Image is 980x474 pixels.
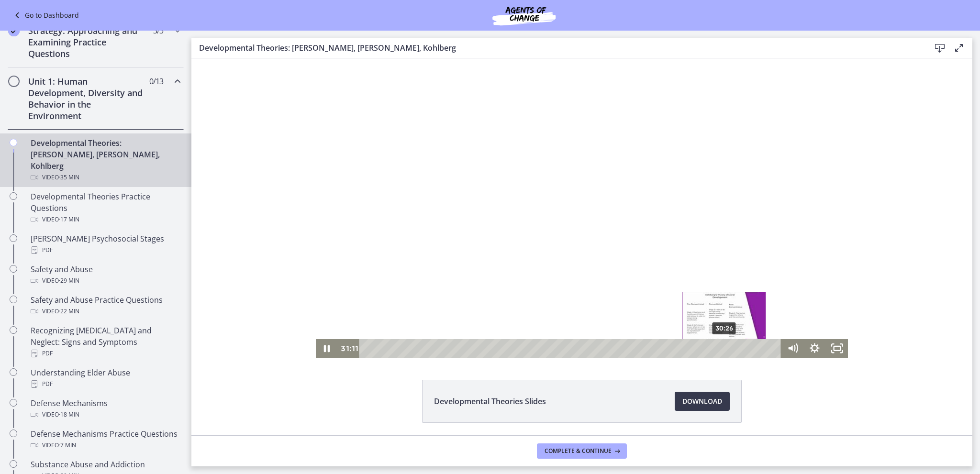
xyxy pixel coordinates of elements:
iframe: Video Lesson [191,58,972,358]
div: Developmental Theories Practice Questions [31,191,180,225]
h2: Unit 1: Human Development, Diversity and Behavior in the Environment [28,76,145,121]
div: Video [31,440,180,451]
div: Video [31,409,180,420]
h3: Developmental Theories: [PERSON_NAME], [PERSON_NAME], Kohlberg [199,42,915,54]
span: · 35 min [59,172,79,183]
span: Complete & continue [545,447,612,455]
div: Developmental Theories: [PERSON_NAME], [PERSON_NAME], Kohlberg [31,137,180,183]
button: Mute [590,281,612,299]
a: Go to Dashboard [11,10,79,21]
button: Fullscreen [635,281,657,299]
span: · 22 min [59,306,79,317]
span: · 17 min [59,214,79,225]
div: Video [31,172,180,183]
div: Video [31,275,180,287]
div: Video [31,306,180,317]
div: Safety and Abuse [31,264,180,287]
div: Defense Mechanisms [31,397,180,420]
div: PDF [31,244,180,256]
span: Developmental Theories Slides [434,396,546,407]
div: Safety and Abuse Practice Questions [31,294,180,317]
div: Defense Mechanisms Practice Questions [31,428,180,451]
div: [PERSON_NAME] Psychosocial Stages [31,233,180,256]
span: 3 / 3 [153,25,163,36]
span: · 18 min [59,409,79,420]
i: Completed [8,25,20,36]
div: PDF [31,348,180,359]
div: Understanding Elder Abuse [31,367,180,390]
img: Agents of Change [467,4,581,27]
div: Recognizing [MEDICAL_DATA] and Neglect: Signs and Symptoms [31,325,180,359]
div: PDF [31,378,180,390]
a: Download [675,392,730,411]
span: · 29 min [59,275,79,287]
span: · 7 min [59,440,76,451]
button: Complete & continue [537,443,627,459]
span: Download [682,396,722,407]
h2: Strategy: Approaching and Examining Practice Questions [28,25,145,59]
div: Video [31,214,180,225]
button: Show settings menu [612,281,635,299]
span: 0 / 13 [149,76,163,87]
